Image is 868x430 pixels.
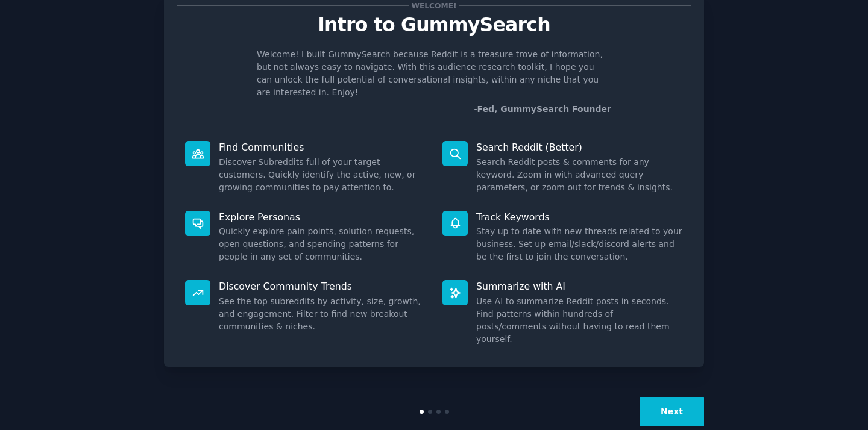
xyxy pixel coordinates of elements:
dd: Stay up to date with new threads related to your business. Set up email/slack/discord alerts and ... [476,225,683,263]
div: - [474,103,611,116]
p: Welcome! I built GummySearch because Reddit is a treasure trove of information, but not always ea... [257,48,611,99]
button: Next [640,397,704,426]
p: Summarize with AI [476,280,683,293]
p: Search Reddit (Better) [476,141,683,154]
dd: Discover Subreddits full of your target customers. Quickly identify the active, new, or growing c... [219,156,426,194]
p: Intro to GummySearch [177,14,691,36]
p: Find Communities [219,141,426,154]
dd: Quickly explore pain points, solution requests, open questions, and spending patterns for people ... [219,225,426,263]
p: Track Keywords [476,211,683,223]
a: Fed, GummySearch Founder [477,104,611,114]
p: Explore Personas [219,211,426,223]
dd: See the top subreddits by activity, size, growth, and engagement. Filter to find new breakout com... [219,295,426,333]
dd: Search Reddit posts & comments for any keyword. Zoom in with advanced query parameters, or zoom o... [476,156,683,194]
dd: Use AI to summarize Reddit posts in seconds. Find patterns within hundreds of posts/comments with... [476,295,683,346]
p: Discover Community Trends [219,280,426,293]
